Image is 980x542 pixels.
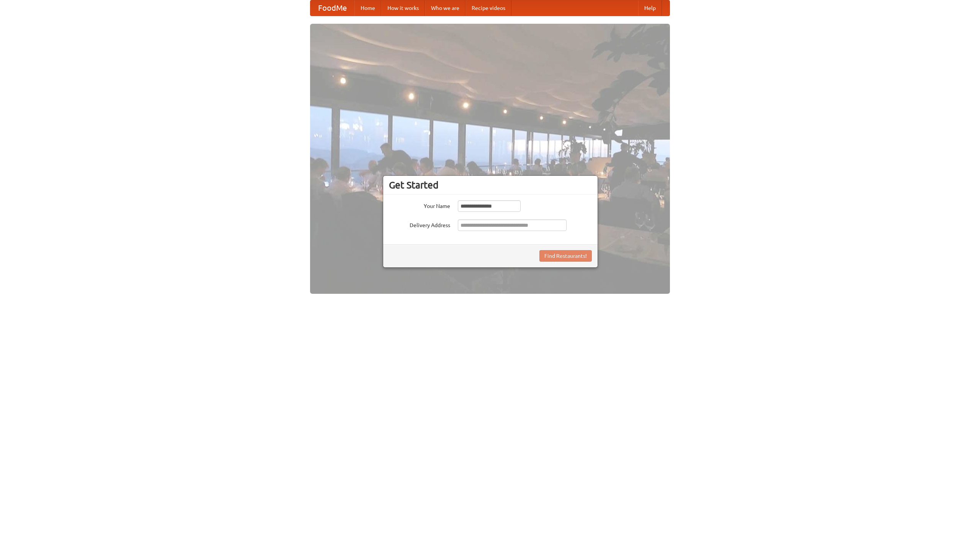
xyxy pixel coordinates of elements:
a: How it works [381,0,425,16]
label: Your Name [389,200,450,210]
a: Recipe videos [465,0,511,16]
a: Help [638,0,662,16]
a: Home [354,0,381,16]
h3: Get Started [389,179,592,191]
button: Find Restaurants! [539,250,592,262]
label: Delivery Address [389,219,450,229]
a: FoodMe [310,0,354,16]
a: Who we are [425,0,465,16]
